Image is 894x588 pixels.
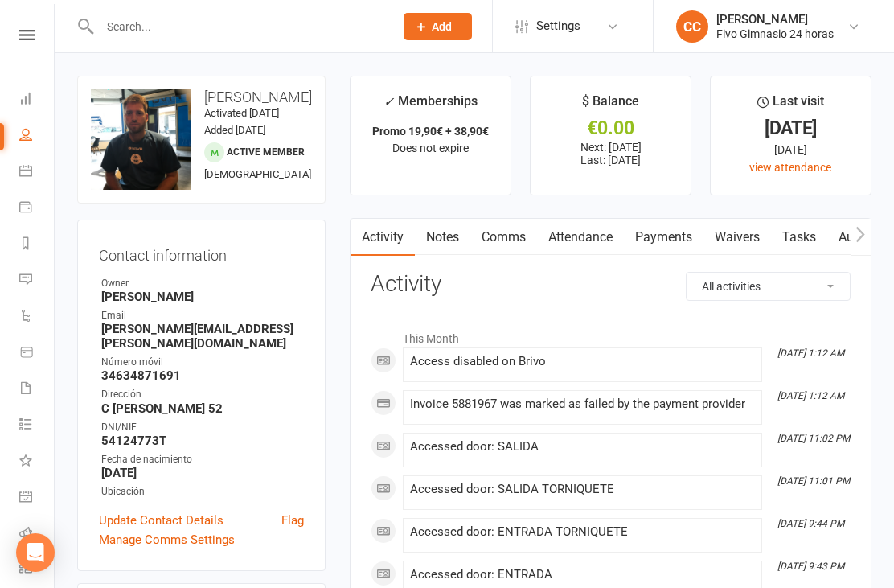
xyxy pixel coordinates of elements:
[777,518,844,529] i: [DATE] 9:44 PM
[582,91,639,120] div: $ Balance
[725,120,856,137] div: [DATE]
[101,308,304,323] div: Email
[99,530,235,549] a: Manage Comms Settings
[725,141,856,158] div: [DATE]
[19,191,55,227] a: Payments
[19,227,55,263] a: Reports
[19,154,55,191] a: Calendar
[19,82,55,118] a: Dashboard
[281,511,304,530] a: Flag
[101,452,304,467] div: Fecha de nacimiento
[19,480,55,516] a: General attendance kiosk mode
[101,420,304,435] div: DNI/NIF
[777,390,844,401] i: [DATE] 1:12 AM
[536,8,580,44] span: Settings
[404,13,472,40] button: Add
[676,10,708,43] div: CC
[204,107,279,119] time: Activated [DATE]
[371,272,851,297] h3: Activity
[777,347,844,359] i: [DATE] 1:12 AM
[101,290,304,304] strong: [PERSON_NAME]
[410,440,755,454] div: Accessed door: SALIDA
[16,533,55,572] div: Open Intercom Messenger
[19,335,55,372] a: Product Sales
[91,89,312,105] h3: [PERSON_NAME]
[716,12,834,27] div: [PERSON_NAME]
[19,118,55,154] a: People
[101,466,304,480] strong: [DATE]
[410,483,755,496] div: Accessed door: SALIDA TORNIQUETE
[91,89,191,190] img: image1750187389.png
[383,91,478,121] div: Memberships
[410,525,755,539] div: Accessed door: ENTRADA TORNIQUETE
[410,397,755,411] div: Invoice 5881967 was marked as failed by the payment provider
[432,20,452,33] span: Add
[95,15,383,38] input: Search...
[749,161,831,174] a: view attendance
[101,387,304,402] div: Dirección
[545,120,676,137] div: €0.00
[99,511,223,530] a: Update Contact Details
[470,219,537,256] a: Comms
[383,94,394,109] i: ✓
[415,219,470,256] a: Notes
[777,475,850,487] i: [DATE] 11:01 PM
[204,168,311,180] span: [DEMOGRAPHIC_DATA]
[410,568,755,582] div: Accessed door: ENTRADA
[101,401,304,416] strong: C [PERSON_NAME] 52
[99,241,304,264] h3: Contact information
[372,125,489,138] strong: Promo 19,90€ + 38,90€
[757,91,824,120] div: Last visit
[101,322,304,351] strong: [PERSON_NAME][EMAIL_ADDRESS][PERSON_NAME][DOMAIN_NAME]
[545,141,676,167] p: Next: [DATE] Last: [DATE]
[351,219,415,256] a: Activity
[204,124,265,136] time: Added [DATE]
[537,219,624,256] a: Attendance
[392,142,469,154] span: Does not expire
[371,322,851,347] li: This Month
[624,219,703,256] a: Payments
[101,276,304,291] div: Owner
[19,444,55,480] a: What's New
[101,434,304,448] strong: 54124773T
[19,516,55,553] a: Roll call kiosk mode
[101,368,304,383] strong: 34634871691
[410,355,755,368] div: Access disabled on Brivo
[716,27,834,41] div: Fivo Gimnasio 24 horas
[703,219,771,256] a: Waivers
[777,433,850,444] i: [DATE] 11:02 PM
[101,355,304,370] div: Número móvil
[101,484,304,500] div: Ubicación
[227,146,305,158] span: Active member
[771,219,827,256] a: Tasks
[777,561,844,572] i: [DATE] 9:43 PM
